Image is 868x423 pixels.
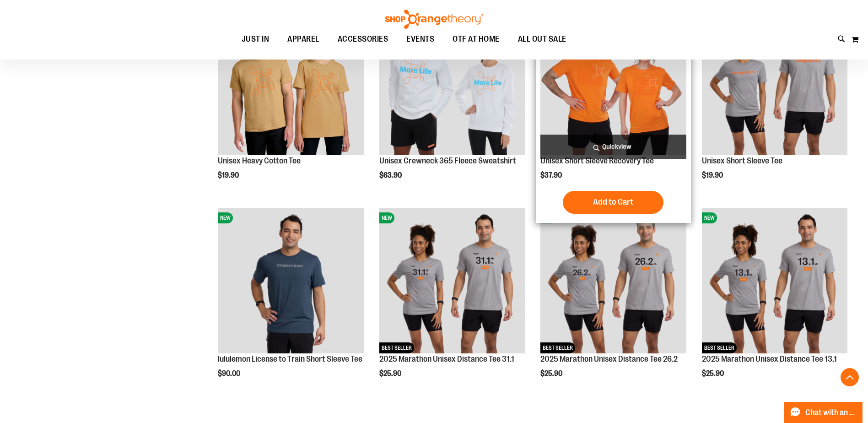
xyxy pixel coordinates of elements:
div: product [697,203,852,401]
img: lululemon License to Train Short Sleeve Tee [218,208,363,353]
span: $19.90 [218,171,240,179]
span: JUST IN [242,29,270,49]
img: 2025 Marathon Unisex Distance Tee 26.2 [540,208,686,353]
span: BEST SELLER [540,342,575,353]
span: $25.90 [702,369,725,378]
span: NEW [702,212,717,223]
a: Unisex Short Sleeve Recovery Tee [540,156,654,165]
div: product [375,5,529,203]
img: Unisex Heavy Cotton Tee [218,10,363,155]
span: NEW [218,212,233,223]
button: Chat with an Expert [784,402,863,423]
button: Back To Top [841,368,859,386]
span: $90.00 [218,369,242,378]
a: lululemon License to Train Short Sleeve TeeNEW [218,208,363,355]
span: ALL OUT SALE [518,29,566,49]
span: $25.90 [379,369,403,378]
a: Unisex Heavy Cotton TeeNEW [218,10,363,157]
span: $63.90 [379,171,403,179]
a: Unisex Heavy Cotton Tee [218,156,301,165]
span: EVENTS [406,29,434,49]
a: 2025 Marathon Unisex Distance Tee 26.2NEWBEST SELLER [540,208,686,355]
img: Shop Orangetheory [384,10,485,29]
span: $19.90 [702,171,724,179]
a: 2025 Marathon Unisex Distance Tee 31.1 [379,354,514,363]
img: Unisex Short Sleeve Tee [702,10,847,155]
div: product [213,5,368,203]
img: 2025 Marathon Unisex Distance Tee 31.1 [379,208,525,353]
img: Unisex Short Sleeve Recovery Tee [540,10,686,155]
a: Unisex Short Sleeve Tee [702,156,782,165]
a: Unisex Short Sleeve Recovery TeeNEW [540,10,686,157]
span: APPAREL [287,29,319,49]
a: 2025 Marathon Unisex Distance Tee 13.1 [702,354,837,363]
div: product [697,5,852,203]
a: Quickview [540,135,686,159]
a: Unisex Crewneck 365 Fleece SweatshirtNEW [379,10,525,157]
a: 2025 Marathon Unisex Distance Tee 13.1NEWBEST SELLER [702,208,847,355]
a: Unisex Short Sleeve TeeNEW [702,10,847,157]
span: BEST SELLER [379,342,414,353]
button: Add to Cart [563,191,663,214]
div: product [536,5,690,223]
span: ACCESSORIES [338,29,388,49]
span: $25.90 [540,369,564,378]
a: 2025 Marathon Unisex Distance Tee 26.2 [540,354,678,363]
div: product [375,203,529,401]
img: 2025 Marathon Unisex Distance Tee 13.1 [702,208,847,353]
span: NEW [379,212,394,223]
a: Unisex Crewneck 365 Fleece Sweatshirt [379,156,516,165]
span: BEST SELLER [702,342,737,353]
div: product [213,203,368,401]
div: product [536,203,690,401]
span: $37.90 [540,171,563,179]
a: lululemon License to Train Short Sleeve Tee [218,354,362,363]
span: OTF AT HOME [453,29,500,49]
span: Add to Cart [593,197,633,207]
img: Unisex Crewneck 365 Fleece Sweatshirt [379,10,525,155]
a: 2025 Marathon Unisex Distance Tee 31.1NEWBEST SELLER [379,208,525,355]
span: Chat with an Expert [805,408,857,417]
